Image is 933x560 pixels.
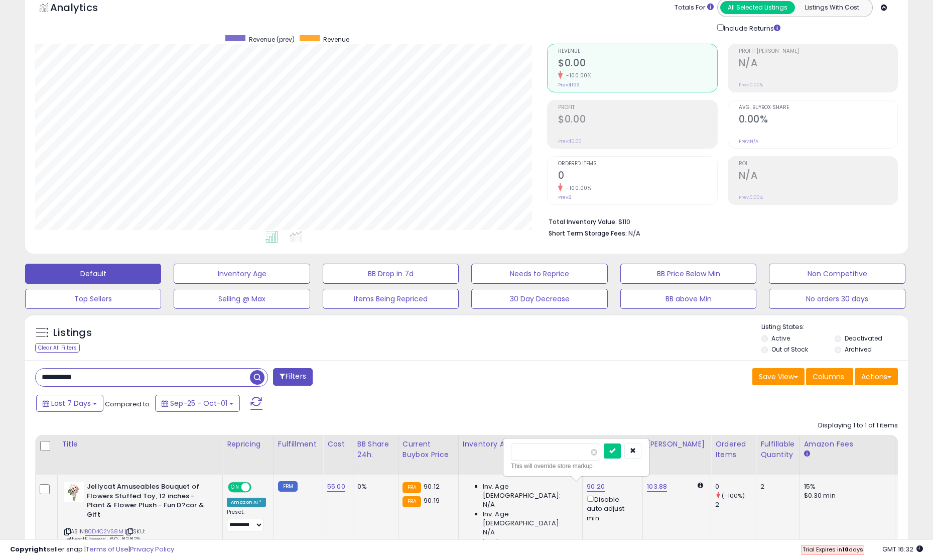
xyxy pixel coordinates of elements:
a: 90.20 [587,482,605,492]
button: Last 7 Days [36,395,103,412]
span: Ordered Items [558,161,717,167]
button: Top Sellers [25,289,161,309]
div: Title [62,439,218,450]
div: 2 [760,482,791,491]
div: Include Returns [710,22,792,34]
span: Revenue (prev) [249,35,295,44]
strong: Copyright [10,544,47,554]
h5: Listings [53,326,92,340]
span: N/A [628,229,640,238]
div: 2 [715,500,756,509]
small: FBM [278,481,298,492]
button: Save View [752,368,805,385]
label: Deactivated [845,334,882,343]
div: Cost [327,439,349,450]
div: [PERSON_NAME] [647,439,707,450]
a: 103.88 [647,482,667,492]
small: Prev: N/A [739,138,758,144]
h5: Analytics [50,1,117,17]
h2: 0.00% [739,114,897,127]
small: -100.00% [563,72,591,79]
div: $0.30 min [804,491,887,500]
button: Non Competitive [769,264,905,284]
h2: N/A [739,170,897,183]
button: Actions [855,368,898,385]
div: Repricing [227,439,270,450]
span: Avg. Buybox Share [739,105,897,110]
div: Disable auto adjust min [587,494,635,523]
button: Listings With Cost [794,1,869,14]
div: Inventory Age [463,439,578,450]
a: B0D4C2VS8M [85,527,123,536]
button: BB Price Below Min [620,264,756,284]
div: Amazon AI * [227,498,266,507]
span: Last 7 Days [51,398,91,408]
a: Privacy Policy [130,544,174,554]
span: Trial Expires in days [803,545,863,553]
small: Prev: $193 [558,82,580,88]
small: Amazon Fees. [804,450,810,459]
button: BB above Min [620,289,756,309]
h2: $0.00 [558,57,717,71]
button: Default [25,264,161,284]
div: Fulfillable Quantity [760,439,795,460]
div: Displaying 1 to 1 of 1 items [818,421,898,430]
span: N/A [483,500,495,509]
span: Revenue [323,35,349,44]
button: Inventory Age [174,264,310,284]
label: Archived [845,345,872,354]
label: Active [771,334,790,343]
button: Filters [273,368,312,386]
span: Inv. Age [DEMOGRAPHIC_DATA]: [483,510,575,528]
div: Preset: [227,509,266,531]
div: 0% [357,482,390,491]
button: No orders 30 days [769,289,905,309]
span: ROI [739,161,897,167]
button: Columns [806,368,853,385]
span: OFF [250,483,266,492]
b: Total Inventory Value: [549,217,617,226]
h2: 0 [558,170,717,183]
button: 30 Day Decrease [471,289,607,309]
small: Prev: 0.00% [739,194,763,200]
button: All Selected Listings [720,1,795,14]
span: Compared to: [105,399,151,409]
small: Prev: $0.00 [558,138,582,144]
button: Sep-25 - Oct-01 [155,395,240,412]
button: Selling @ Max [174,289,310,309]
h2: $0.00 [558,114,717,127]
div: BB Share 24h. [357,439,394,460]
span: 2025-10-9 16:32 GMT [882,544,923,554]
div: This will override store markup [511,461,641,471]
div: seller snap | | [10,545,174,554]
small: FBA [403,482,421,493]
span: Sep-25 - Oct-01 [170,398,227,408]
div: 0 [715,482,756,491]
div: Totals For [675,3,714,13]
button: Needs to Reprice [471,264,607,284]
li: $110 [549,215,890,227]
small: FBA [403,496,421,507]
small: Prev: 0.00% [739,82,763,88]
button: Items Being Repriced [323,289,459,309]
div: Fulfillment [278,439,319,450]
b: 10 [842,545,849,553]
span: Profit [PERSON_NAME] [739,49,897,54]
span: 90.12 [424,482,440,491]
div: Amazon Fees [804,439,891,450]
span: ON [229,483,241,492]
small: Prev: 2 [558,194,572,200]
div: Current Buybox Price [403,439,454,460]
span: Profit [558,105,717,110]
a: Terms of Use [86,544,128,554]
b: Jellycat Amuseables Bouquet of Flowers Stuffed Toy, 12 inches - Plant & Flower Plush - Fun D?cor ... [87,482,209,522]
span: Revenue [558,49,717,54]
div: Ordered Items [715,439,752,460]
div: 15% [804,482,887,491]
span: Inv. Age [DEMOGRAPHIC_DATA]: [483,537,575,555]
label: Out of Stock [771,345,808,354]
a: 55.00 [327,482,345,492]
p: Listing States: [761,322,908,332]
small: (-100%) [722,492,745,500]
small: -100.00% [563,184,591,192]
